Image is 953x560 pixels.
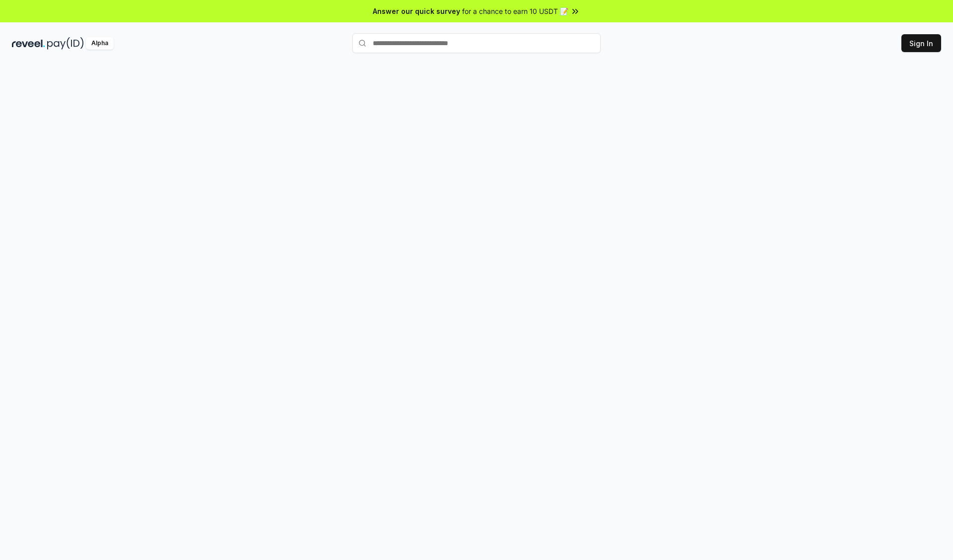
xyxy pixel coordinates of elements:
img: pay_id [47,37,84,50]
span: Answer our quick survey [373,6,460,16]
button: Sign In [901,34,941,52]
img: reveel_dark [12,37,45,50]
span: for a chance to earn 10 USDT 📝 [462,6,568,16]
div: Alpha [86,37,114,50]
